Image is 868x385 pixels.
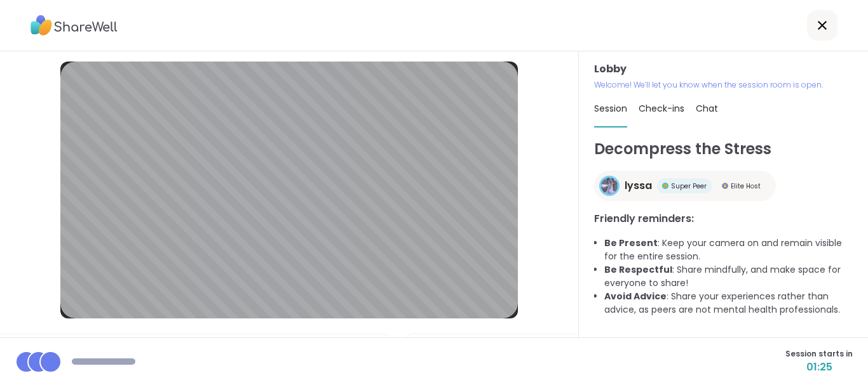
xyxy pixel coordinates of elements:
[625,178,652,193] span: lyssa
[594,211,853,226] h3: Friendly reminders:
[662,183,668,189] img: Super Peer
[604,237,658,249] b: Be Present
[426,334,429,360] span: |
[785,348,853,360] span: Session starts in
[604,237,853,263] li: : Keep your camera on and remain visible for the entire session.
[671,181,707,191] span: Super Peer
[15,334,18,360] span: |
[31,11,118,40] img: ShareWell Logo
[604,290,853,316] li: : Share your experiences rather than advice, as peers are not mental health professionals.
[594,102,627,115] span: Session
[594,62,853,77] h3: Lobby
[731,181,761,191] span: Elite Host
[604,263,672,276] b: Be Respectful
[696,102,718,115] span: Chat
[604,263,853,290] li: : Share mindfully, and make space for everyone to share!
[639,102,684,115] span: Check-ins
[604,290,667,303] b: Avoid Advice
[409,334,421,360] img: Camera
[594,79,853,91] p: Welcome! We’ll let you know when the session room is open.
[594,138,853,160] h1: Decompress the Stress
[601,178,618,194] img: lyssa
[785,360,853,375] span: 01:25
[722,183,728,189] img: Elite Host
[594,171,776,201] a: lyssalyssaSuper PeerSuper PeerElite HostElite Host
